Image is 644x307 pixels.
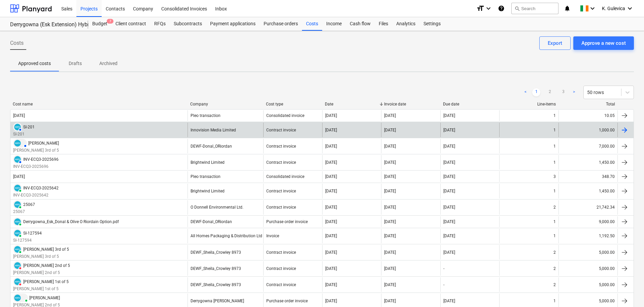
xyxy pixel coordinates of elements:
div: 5,000.00 [558,245,617,259]
div: Total [561,102,615,106]
div: Brightwind Limited [191,160,225,165]
span: 7 [107,19,113,24]
div: Contract invoice [266,160,296,165]
div: [DATE] [384,113,396,118]
div: 1 [553,128,556,132]
div: [DATE] [443,205,455,210]
div: [DATE] [384,174,396,179]
div: [DATE] [443,250,455,255]
i: keyboard_arrow_down [626,4,634,12]
div: [DATE] [443,113,455,118]
p: [PERSON_NAME] 3rd of 5 [13,254,69,259]
div: [PERSON_NAME] [29,296,60,300]
div: 7,000.00 [558,139,617,153]
div: [DATE] [325,189,337,193]
div: [DATE] [325,219,337,224]
div: 1 [553,234,556,238]
div: Client contract [111,17,150,31]
div: Invoice has been synced with Xero and its status is currently AUTHORISED [13,123,22,131]
div: 21,742.34 [558,200,617,215]
div: [DATE] [384,234,396,238]
div: [DATE] [384,282,396,287]
div: Invoice has been synced with Xero and its status is currently DELETED [13,277,22,286]
div: DEWF-Donal_ORiordan [191,144,232,149]
div: Invoice has been synced with Xero and its status is currently DELETED [13,261,22,270]
div: Invoice date [384,102,438,106]
p: Approved costs [18,60,51,67]
div: DEWF_Sheila_Crowley 8973 [191,266,241,271]
div: 25067 [23,202,35,207]
div: Consolidated invoice [266,113,304,118]
a: Files [375,17,392,31]
span: search [514,6,520,11]
div: Invoice has been synced with Xero and its status is currently AUTHORISED [13,139,27,148]
div: [DATE] [384,128,396,132]
div: Innovision Media Limited [191,128,236,132]
p: INV-ECQ3-2025642 [13,192,59,198]
div: [DATE] [325,299,337,303]
div: Line-items [502,102,556,106]
div: [DATE] [384,250,396,255]
div: DEWF_Sheila_Crowley 8973 [191,250,241,255]
a: Subcontracts [170,17,206,31]
div: [DATE] [13,113,25,118]
div: [DATE] [325,160,337,165]
div: Costs [302,17,322,31]
img: xero.svg [14,246,21,253]
p: [PERSON_NAME] 2nd of 5 [13,270,70,276]
img: xero.svg [14,185,21,191]
a: Page 3 [559,88,567,96]
p: Drafts [67,60,83,67]
div: Purchase order invoice [266,299,308,303]
div: 1,192.50 [558,229,617,243]
div: 1,450.00 [558,155,617,170]
div: [PERSON_NAME] 3rd of 5 [23,247,69,252]
div: 1,450.00 [558,184,617,198]
div: Approve a new cost [581,39,626,48]
a: Income [322,17,346,31]
i: format_size [476,4,484,12]
div: [PERSON_NAME] 2nd of 5 [23,263,70,268]
div: Invoice has been synced with Xero and its status is currently PAID [13,200,22,209]
div: Purchase order invoice [266,219,308,224]
div: 2 [553,250,556,255]
a: RFQs [150,17,170,31]
div: [DATE] [384,144,396,149]
p: 25067 [13,209,35,215]
div: [DATE] [325,128,337,132]
div: Chat Widget [610,275,644,307]
a: Page 1 is your current page [532,88,540,96]
div: Settings [419,17,445,31]
img: xero.svg [14,156,21,163]
i: notifications [564,4,571,12]
div: Contract invoice [266,266,296,271]
div: [DATE] [384,266,396,271]
img: xero.svg [14,124,21,130]
div: [DATE] [443,234,455,238]
div: [DATE] [325,282,337,287]
img: xero.svg [14,140,21,147]
div: [DATE] [325,205,337,210]
div: Contract invoice [266,128,296,132]
div: All Homes Packaging & Distribution Ltd [191,234,262,238]
a: Purchase orders [260,17,302,31]
div: 1 [553,144,556,149]
div: [DATE] [443,174,455,179]
span: Costs [10,39,24,47]
img: xero.svg [14,230,21,237]
div: 5,000.00 [558,277,617,292]
div: [DATE] [443,160,455,165]
i: keyboard_arrow_down [484,4,493,12]
div: Invoice has been synced with Xero and its status is currently PAID [13,184,22,192]
div: 348.70 [558,171,617,182]
span: K. Gulevica [602,6,625,11]
div: Contract invoice [266,282,296,287]
a: Previous page [521,88,530,96]
div: [DATE] [325,174,337,179]
p: SI-127594 [13,238,42,243]
p: SI-201 [13,131,35,137]
div: Brightwind Limited [191,189,225,193]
